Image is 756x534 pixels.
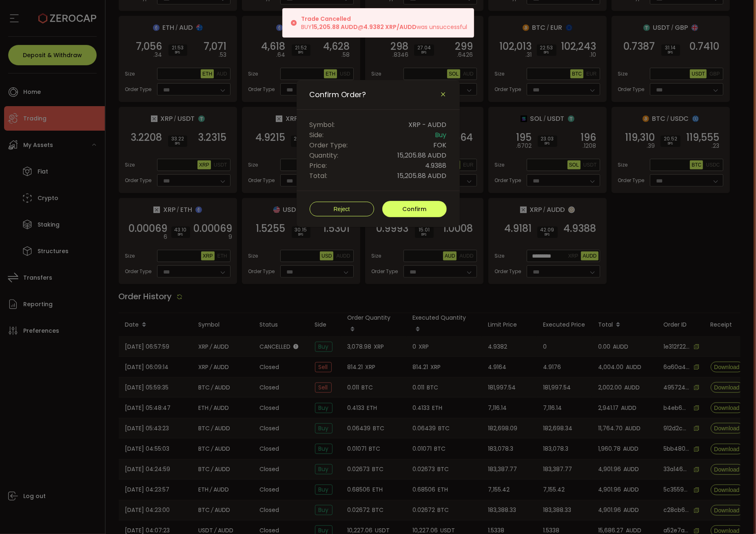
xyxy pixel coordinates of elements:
span: Confirm Order? [310,90,366,100]
button: Reject [310,202,374,216]
span: Confirm [402,205,426,213]
span: Price: [310,160,327,171]
iframe: Chat Widget [660,446,756,534]
span: Total: [310,171,328,181]
button: Confirm [382,201,447,217]
b: Trade Cancelled [302,15,351,23]
span: XRP - AUDD [409,120,447,130]
span: Reject [334,206,350,212]
span: Symbol: [310,120,335,130]
div: BUY @ was unsuccessful [302,15,468,31]
b: 4.9382 XRP/AUDD [364,23,417,31]
span: Buy [435,130,447,140]
div: Confirm Order? [297,80,460,227]
span: Side: [310,130,324,140]
span: 15,205.88 AUDD [398,150,447,160]
span: FOK [434,140,447,150]
span: 4.9388 [426,160,447,171]
span: Order Type: [310,140,348,150]
b: 15,205.88 AUDD [312,23,358,31]
button: Close [440,91,447,98]
span: Quantity: [310,150,339,160]
span: 15,205.88 AUDD [398,171,447,181]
